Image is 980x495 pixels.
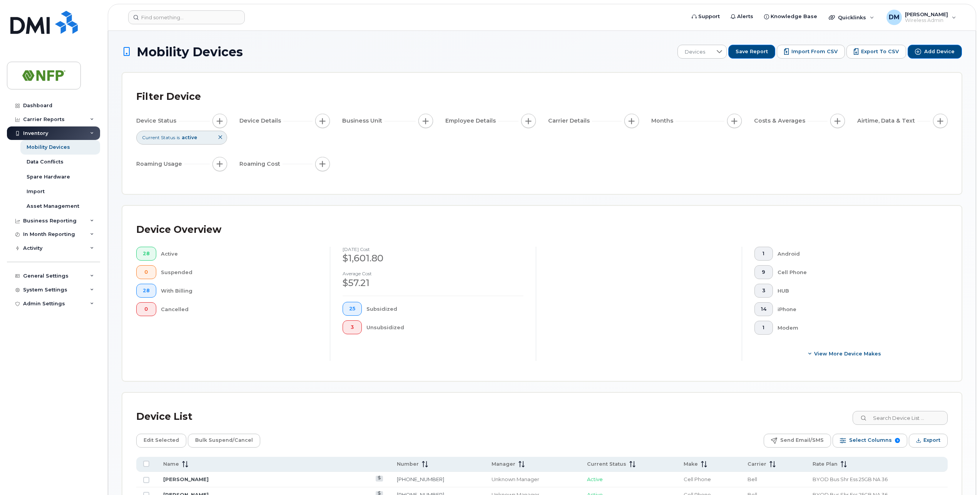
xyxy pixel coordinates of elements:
span: 0 [143,269,150,275]
button: 0 [136,302,156,316]
div: iPhone [778,302,936,316]
span: 28 [143,251,150,257]
button: Add Device [908,45,962,59]
span: Name [163,461,179,468]
input: Search Device List ... [853,411,948,425]
h4: [DATE] cost [343,247,523,252]
span: Bell [748,476,757,482]
button: 3 [343,320,362,334]
div: $57.21 [343,276,523,290]
div: Suspended [161,265,318,279]
span: Make [684,461,698,468]
div: Modem [778,321,936,335]
span: Roaming Usage [136,160,184,168]
span: Export [923,434,940,446]
button: 1 [754,247,773,261]
button: Import from CSV [777,45,845,59]
span: Send Email/SMS [780,434,824,446]
span: Mobility Devices [137,45,243,59]
button: 9 [754,265,773,279]
span: View More Device Makes [814,350,881,357]
span: Cell Phone [684,476,711,482]
span: Bulk Suspend/Cancel [195,434,253,446]
span: Active [587,476,603,482]
button: Bulk Suspend/Cancel [188,434,260,448]
button: Send Email/SMS [764,434,831,448]
div: Unsubsidized [366,320,524,334]
span: Device Details [239,117,283,125]
span: Business Unit [342,117,385,125]
button: 28 [136,247,156,261]
span: 28 [143,288,150,294]
span: Select Columns [849,434,892,446]
span: Months [651,117,676,125]
div: Cancelled [161,302,318,316]
button: 25 [343,302,362,316]
span: Roaming Cost [239,160,283,168]
div: Filter Device [136,87,201,107]
button: Save Report [728,45,775,59]
div: HUB [778,284,936,298]
button: 1 [754,321,773,335]
div: Device Overview [136,220,221,240]
span: Devices [678,45,712,59]
span: Employee Details [445,117,498,125]
span: is [177,134,180,141]
span: Export to CSV [861,48,899,55]
span: Save Report [736,48,768,55]
span: Current Status [587,461,626,468]
button: 14 [754,302,773,316]
span: 1 [761,251,766,257]
span: active [182,135,197,140]
div: Android [778,247,936,261]
button: 3 [754,284,773,298]
span: 1 [761,325,766,331]
span: Costs & Averages [754,117,808,125]
button: 28 [136,284,156,298]
span: Device Status [136,117,179,125]
a: View Last Bill [376,476,383,482]
div: $1,601.80 [343,252,523,265]
div: Unknown Manager [492,476,573,483]
span: BYOD Bus Shr Ess 25GB NA 36 [813,476,888,482]
div: Cell Phone [778,265,936,279]
button: Select Columns 9 [833,434,907,448]
span: 9 [895,438,900,443]
button: 0 [136,265,156,279]
a: [PHONE_NUMBER] [397,476,444,482]
h4: Average cost [343,271,523,276]
span: Airtime, Data & Text [857,117,917,125]
span: Manager [492,461,515,468]
span: Edit Selected [144,434,179,446]
button: Export [909,434,948,448]
span: Carrier Details [548,117,592,125]
span: 3 [761,288,766,294]
div: Subsidized [366,302,524,316]
button: View More Device Makes [754,347,935,361]
span: 25 [349,306,355,312]
span: Rate Plan [813,461,838,468]
span: 14 [761,306,766,312]
span: Import from CSV [791,48,838,55]
span: 0 [143,306,150,312]
div: Device List [136,407,192,427]
span: Number [397,461,419,468]
div: Active [161,247,318,261]
div: With Billing [161,284,318,298]
span: Carrier [748,461,766,468]
span: 3 [349,324,355,330]
span: 9 [761,269,766,275]
button: Export to CSV [846,45,906,59]
a: [PERSON_NAME] [163,476,209,482]
span: Add Device [924,48,955,55]
span: Current Status [142,134,175,141]
button: Edit Selected [136,434,186,448]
